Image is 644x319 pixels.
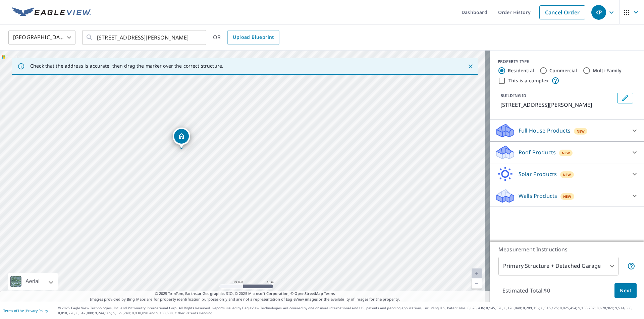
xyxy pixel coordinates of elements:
span: New [577,129,585,134]
p: © 2025 Eagle View Technologies, Inc. and Pictometry International Corp. All Rights Reserved. Repo... [58,306,641,316]
p: Roof Products [519,148,556,156]
a: Current Level 20, Zoom Out [472,278,482,289]
div: [GEOGRAPHIC_DATA] [8,28,75,47]
div: Aerial [23,273,42,290]
div: KP [591,5,606,20]
a: Privacy Policy [26,308,48,313]
div: PROPERTY TYPE [498,59,636,65]
span: © 2025 TomTom, Earthstar Geographics SIO, © 2025 Microsoft Corporation, © [155,291,335,297]
span: Next [620,287,631,295]
p: Check that the address is accurate, then drag the marker over the correct structure. [30,63,223,69]
p: Measurement Instructions [498,245,635,253]
label: Commercial [549,67,577,74]
label: This is a complex [508,77,549,84]
p: BUILDING ID [500,93,526,98]
div: Roof ProductsNew [495,144,639,160]
p: Full House Products [519,127,571,135]
div: Primary Structure + Detached Garage [498,257,619,275]
span: New [562,150,570,156]
span: New [563,194,572,199]
div: OR [213,30,279,45]
button: Close [466,62,475,71]
a: Current Level 20, Zoom In Disabled [472,268,482,278]
a: OpenStreetMap [294,291,323,296]
p: [STREET_ADDRESS][PERSON_NAME] [500,101,614,109]
p: Estimated Total: $0 [497,283,555,298]
div: Full House ProductsNew [495,123,639,139]
div: Walls ProductsNew [495,188,639,204]
label: Residential [508,67,534,74]
p: Walls Products [519,192,557,200]
button: Edit building 1 [617,93,633,103]
div: Aerial [8,273,58,290]
div: Dropped pin, building 1, Residential property, 346 Old Hickory Dr Coldwater, MI 49036 [173,128,190,148]
a: Terms of Use [3,308,24,313]
img: EV Logo [12,7,91,17]
a: Cancel Order [539,5,585,19]
span: Upload Blueprint [233,33,274,42]
a: Upload Blueprint [227,30,279,45]
button: Next [614,283,637,298]
span: Your report will include the primary structure and a detached garage if one exists. [627,262,635,270]
p: | [3,309,48,313]
a: Terms [324,291,335,296]
p: Solar Products [519,170,557,178]
input: Search by address or latitude-longitude [97,28,193,47]
div: Solar ProductsNew [495,166,639,182]
label: Multi-Family [593,67,622,74]
span: New [563,172,571,177]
